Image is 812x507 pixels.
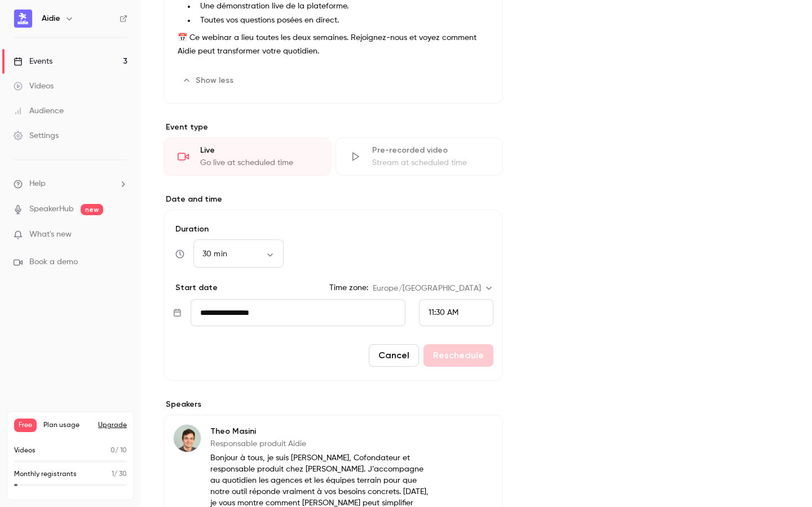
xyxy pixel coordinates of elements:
h6: Aidie [42,13,60,24]
span: new [81,204,103,215]
p: Theo Masini [210,426,430,437]
div: From [419,299,493,326]
div: Events [14,56,52,67]
div: Settings [14,130,59,141]
span: 11:30 AM [429,309,458,317]
p: / 30 [112,469,127,479]
button: Upgrade [98,421,127,430]
p: 📅 Ce webinar a lieu toutes les deux semaines. Rejoignez-nous et voyez comment Aidie peut transfor... [178,31,489,58]
img: Theo Masini [174,425,201,452]
span: Plan usage [43,421,91,430]
span: 0 [111,447,115,454]
button: Show less [178,72,240,90]
div: Go live at scheduled time [200,157,317,168]
p: Monthly registrants [14,469,77,479]
span: Help [29,178,46,190]
img: Aidie [14,10,32,28]
li: help-dropdown-opener [14,178,127,190]
label: Time zone: [329,282,368,293]
span: 1 [112,471,114,478]
li: Toutes vos questions posées en direct. [196,15,489,26]
p: Event type [164,122,503,133]
div: Pre-recorded video [372,145,489,156]
div: Videos [14,81,54,92]
p: / 10 [111,446,127,456]
div: LiveGo live at scheduled time [164,137,331,176]
div: Pre-recorded videoStream at scheduled time [336,137,503,176]
span: What's new [29,229,72,241]
p: Videos [14,446,36,456]
button: Cancel [369,344,419,367]
div: 30 min [193,248,284,260]
div: Stream at scheduled time [372,157,489,168]
label: Date and time [164,194,503,205]
label: Duration [173,224,493,235]
div: Europe/[GEOGRAPHIC_DATA] [373,283,493,294]
div: Audience [14,105,64,117]
span: Free [14,419,37,432]
p: Start date [173,282,218,293]
div: Live [200,145,317,156]
span: Book a demo [29,256,78,268]
a: SpeakerHub [29,203,74,215]
li: Une démonstration live de la plateforme. [196,1,489,12]
label: Speakers [164,399,503,410]
input: Tue, Feb 17, 2026 [191,299,405,326]
p: Responsable produit Aidie [210,438,430,450]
